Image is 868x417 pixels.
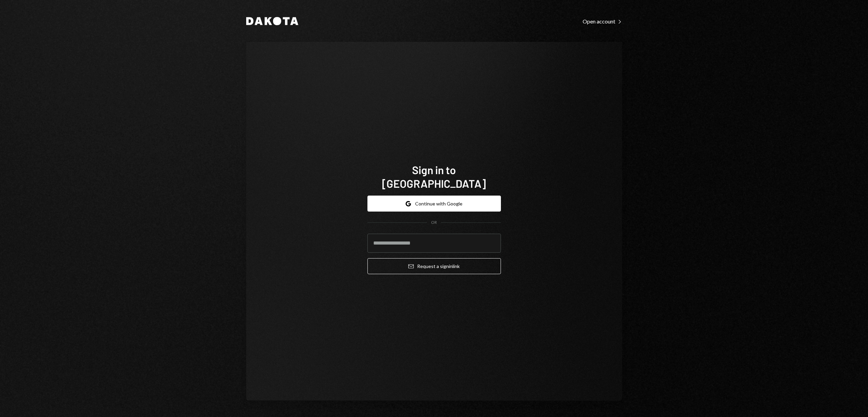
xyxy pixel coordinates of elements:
[367,163,501,190] h1: Sign in to [GEOGRAPHIC_DATA]
[583,17,622,25] a: Open account
[367,258,501,274] button: Request a signinlink
[431,220,437,226] div: OR
[367,196,501,212] button: Continue with Google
